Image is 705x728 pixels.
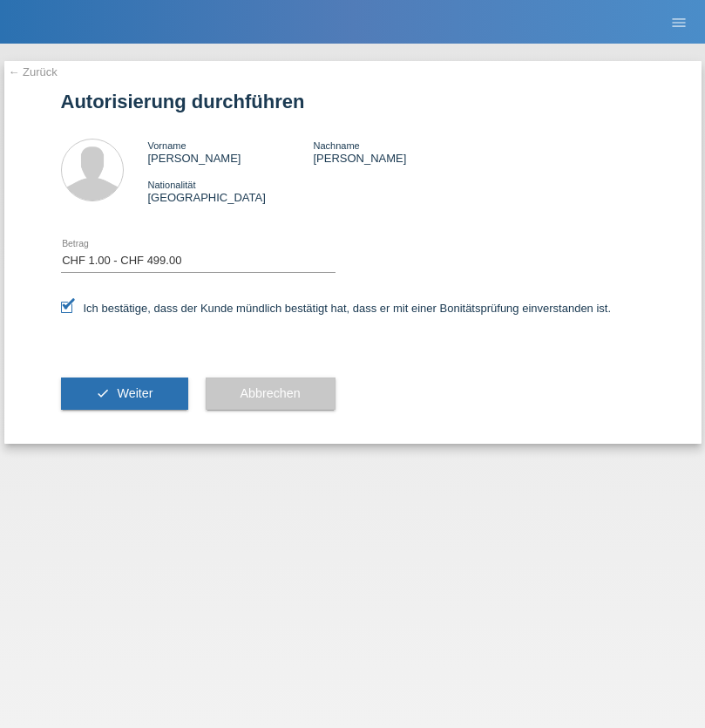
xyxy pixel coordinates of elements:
[313,140,359,151] span: Nachname
[148,180,196,190] span: Nationalität
[96,386,110,400] i: check
[61,378,188,411] button: check Weiter
[117,386,153,400] span: Weiter
[61,91,645,112] h1: Autorisierung durchführen
[148,178,314,204] div: [GEOGRAPHIC_DATA]
[313,139,478,165] div: [PERSON_NAME]
[241,386,301,400] span: Abbrechen
[9,65,58,78] a: ← Zurück
[148,140,186,151] span: Vorname
[61,302,612,315] label: Ich bestätige, dass der Kunde mündlich bestätigt hat, dass er mit einer Bonitätsprüfung einversta...
[661,17,696,27] a: menu
[206,378,336,411] button: Abbrechen
[148,139,314,165] div: [PERSON_NAME]
[670,14,688,31] i: menu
